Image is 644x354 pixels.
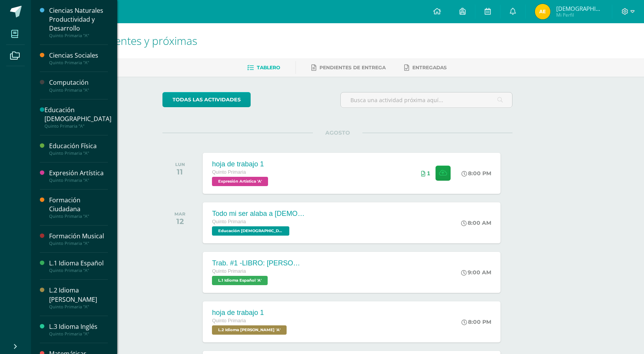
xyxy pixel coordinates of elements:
a: Ciencias Naturales Productividad y DesarrolloQuinto Primaria "A" [49,6,108,38]
div: Expresión Artística [49,169,108,178]
a: L.2 Idioma [PERSON_NAME]Quinto Primaria "A" [49,286,108,309]
div: MAR [174,211,185,217]
span: Entregadas [412,65,447,70]
span: Actividades recientes y próximas [40,33,197,48]
span: [DEMOGRAPHIC_DATA][PERSON_NAME] [556,5,603,12]
span: L.2 Idioma Maya Kaqchikel 'A' [212,325,287,335]
span: Quinto Primaria [212,268,246,274]
span: Pendientes de entrega [319,65,386,70]
span: Tablero [257,65,280,70]
span: Quinto Primaria [212,219,246,224]
div: Quinto Primaria "A" [44,123,111,129]
div: Quinto Primaria "A" [49,87,108,93]
div: hoja de trabajo 1 [212,309,289,317]
img: 8d7d734afc8ab5f8309a949ad0443abc.png [535,4,550,19]
span: Quinto Primaria [212,169,246,175]
a: L.1 Idioma EspañolQuinto Primaria "A" [49,259,108,273]
div: Quinto Primaria "A" [49,268,108,273]
span: Expresión Artística 'A' [212,177,268,186]
a: ComputaciónQuinto Primaria "A" [49,78,108,92]
div: 8:00 AM [461,219,491,226]
span: Quinto Primaria [212,318,246,323]
div: Quinto Primaria "A" [49,304,108,310]
div: Quinto Primaria "A" [49,60,108,65]
a: Educación [DEMOGRAPHIC_DATA]Quinto Primaria "A" [44,106,111,129]
div: Quinto Primaria "A" [49,33,108,38]
span: AGOSTO [313,129,362,136]
div: Formación Musical [49,232,108,241]
div: Quinto Primaria "A" [49,331,108,337]
a: Tablero [247,62,280,74]
div: Archivos entregados [421,170,430,176]
div: 8:00 PM [461,170,491,177]
div: Ciencias Naturales Productividad y Desarrollo [49,6,108,33]
div: Quinto Primaria "A" [49,178,108,183]
div: Quinto Primaria "A" [49,150,108,156]
div: 9:00 AM [461,269,491,276]
span: 1 [427,170,430,176]
div: Formación Ciudadana [49,196,108,214]
div: Educación [DEMOGRAPHIC_DATA] [44,106,111,123]
span: L.1 Idioma Español 'A' [212,276,268,285]
a: Educación FísicaQuinto Primaria "A" [49,142,108,156]
div: LUN [175,162,185,167]
div: Educación Física [49,142,108,150]
div: L.2 Idioma [PERSON_NAME] [49,286,108,304]
div: hoja de trabajo 1 [212,160,270,168]
a: Pendientes de entrega [311,62,386,74]
span: Mi Perfil [556,12,603,18]
div: Quinto Primaria "A" [49,241,108,246]
div: 11 [175,167,185,176]
div: Trab. #1 -LIBRO: [PERSON_NAME] EL DIBUJANTE [212,259,305,267]
div: L.1 Idioma Español [49,259,108,268]
span: Educación Cristiana 'A' [212,226,289,236]
div: Computación [49,78,108,87]
a: Formación CiudadanaQuinto Primaria "A" [49,196,108,219]
input: Busca una actividad próxima aquí... [341,92,512,108]
a: Ciencias SocialesQuinto Primaria "A" [49,51,108,65]
a: Expresión ArtísticaQuinto Primaria "A" [49,169,108,183]
div: 12 [174,217,185,226]
div: L.3 Idioma Inglés [49,322,108,331]
a: todas las Actividades [162,92,251,107]
a: Formación MusicalQuinto Primaria "A" [49,232,108,246]
div: Ciencias Sociales [49,51,108,60]
div: 8:00 PM [461,318,491,325]
a: L.3 Idioma InglésQuinto Primaria "A" [49,322,108,337]
div: Quinto Primaria "A" [49,214,108,219]
div: Todo mi ser alaba a [DEMOGRAPHIC_DATA] [212,210,305,218]
a: Entregadas [404,62,447,74]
